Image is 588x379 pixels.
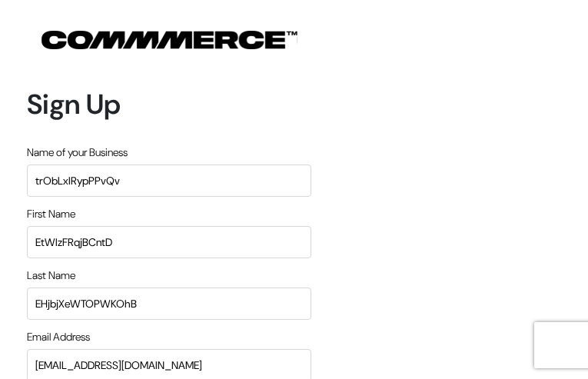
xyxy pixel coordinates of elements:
label: First Name [27,206,75,222]
label: Last Name [27,268,75,284]
label: Name of your Business [27,145,128,161]
h1: Sign Up [27,88,311,121]
img: COMMMERCE [42,31,297,49]
label: Email Address [27,329,90,345]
